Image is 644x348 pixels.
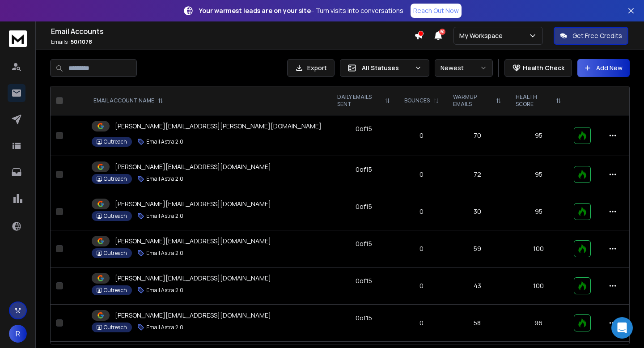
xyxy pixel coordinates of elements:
td: 59 [446,230,508,267]
button: Add New [577,59,630,77]
p: [PERSON_NAME][EMAIL_ADDRESS][PERSON_NAME][DOMAIN_NAME] [115,122,322,131]
span: 50 / 1078 [71,38,92,46]
p: Reach Out Now [413,6,459,15]
td: 95 [508,115,568,156]
div: 0 of 15 [356,239,372,248]
td: 70 [446,115,508,156]
p: – Turn visits into conversations [199,6,403,15]
p: BOUNCES [404,97,430,104]
p: Email Astra 2.0 [146,212,183,220]
p: [PERSON_NAME][EMAIL_ADDRESS][DOMAIN_NAME] [115,237,271,246]
p: 0 [402,207,441,216]
p: DAILY EMAILS SENT [337,93,381,108]
p: [PERSON_NAME][EMAIL_ADDRESS][DOMAIN_NAME] [115,162,271,171]
td: 100 [508,230,568,267]
button: Newest [435,59,493,77]
p: [PERSON_NAME][EMAIL_ADDRESS][DOMAIN_NAME] [115,274,271,283]
button: R [9,325,27,343]
td: 95 [508,156,568,193]
td: 96 [508,305,568,342]
span: 50 [439,29,445,35]
p: [PERSON_NAME][EMAIL_ADDRESS][DOMAIN_NAME] [115,199,271,208]
td: 43 [446,267,508,305]
a: Reach Out Now [411,4,462,18]
p: 0 [402,244,441,253]
p: Outreach [104,250,127,257]
h1: Email Accounts [51,26,414,37]
p: Email Astra 2.0 [146,287,183,294]
div: 0 of 15 [356,165,372,174]
div: EMAIL ACCOUNT NAME [93,97,163,104]
p: My Workspace [459,31,506,40]
p: Email Astra 2.0 [146,324,183,331]
div: 0 of 15 [356,314,372,323]
p: 0 [402,318,441,327]
div: Open Intercom Messenger [611,317,633,339]
p: Email Astra 2.0 [146,250,183,257]
button: Export [287,59,335,77]
div: 0 of 15 [356,276,372,285]
p: 0 [402,131,441,140]
td: 100 [508,267,568,305]
button: Health Check [504,59,572,77]
div: 0 of 15 [356,202,372,211]
div: 0 of 15 [356,124,372,133]
p: WARMUP EMAILS [453,93,492,108]
p: HEALTH SCORE [516,93,552,108]
td: 30 [446,193,508,230]
p: All Statuses [362,64,411,72]
p: Outreach [104,175,127,182]
p: Email Astra 2.0 [146,138,183,145]
p: Health Check [523,64,564,72]
p: Outreach [104,324,127,331]
p: 0 [402,170,441,179]
p: Outreach [104,212,127,220]
strong: Your warmest leads are on your site [199,6,311,15]
p: Email Astra 2.0 [146,175,183,182]
td: 95 [508,193,568,230]
p: Emails : [51,38,414,46]
td: 72 [446,156,508,193]
img: logo [9,30,27,47]
button: Get Free Credits [554,27,628,45]
p: Outreach [104,138,127,145]
p: 0 [402,281,441,290]
p: Get Free Credits [572,31,622,40]
td: 58 [446,305,508,342]
p: [PERSON_NAME][EMAIL_ADDRESS][DOMAIN_NAME] [115,311,271,320]
p: Outreach [104,287,127,294]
